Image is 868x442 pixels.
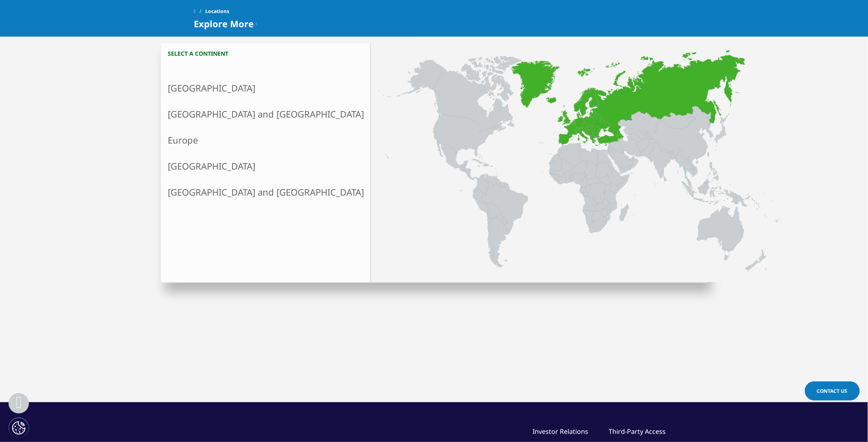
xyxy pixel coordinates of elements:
[161,50,370,57] h3: Select a continent
[817,388,848,394] span: Contact Us
[609,427,666,436] a: Third-Party Access
[161,153,370,179] a: [GEOGRAPHIC_DATA]
[161,75,370,101] a: [GEOGRAPHIC_DATA]
[805,381,860,401] a: Contact Us
[9,418,29,438] button: Настройки файлов cookie
[205,4,229,19] span: Locations
[161,127,370,153] a: Europe
[194,19,254,28] span: Explore More
[161,101,370,127] a: [GEOGRAPHIC_DATA] and [GEOGRAPHIC_DATA]
[533,427,588,436] a: Investor Relations
[161,179,370,205] a: [GEOGRAPHIC_DATA] and [GEOGRAPHIC_DATA]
